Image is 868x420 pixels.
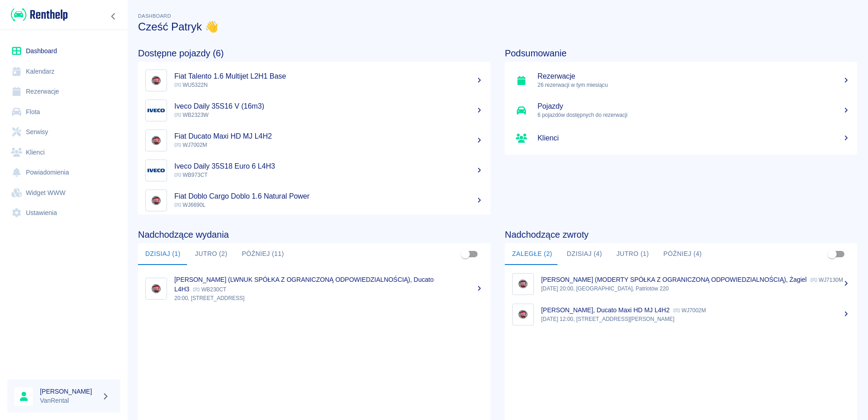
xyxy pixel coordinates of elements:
button: Później (11) [235,243,291,265]
img: Image [148,162,165,179]
a: Rezerwacje26 rezerwacji w tym miesiącu [505,65,857,95]
a: Powiadomienia [7,162,120,183]
p: [DATE] 12:00, [STREET_ADDRESS][PERSON_NAME] [541,315,850,323]
img: Renthelp logo [11,7,68,22]
span: WJ7002M [174,142,207,148]
img: Image [148,132,165,149]
a: ImageIveco Daily 35S16 V (16m3) WB2323W [138,95,490,125]
a: Klienci [505,125,857,151]
img: Image [148,72,165,89]
h4: Nadchodzące wydania [138,229,490,240]
a: Renthelp logo [7,7,68,22]
a: Widget WWW [7,183,120,203]
p: [PERSON_NAME] (LWNUK SPÓŁKA Z OGRANICZONĄ ODPOWIEDZIALNOŚCIĄ), Ducato L4H3 [174,276,434,293]
button: Zwiń nawigację [107,10,120,22]
h5: Klienci [538,134,850,143]
span: WU5322N [174,82,207,88]
h6: [PERSON_NAME] [40,387,98,396]
h5: Iveco Daily 35S18 Euro 6 L4H3 [174,162,483,171]
h5: Iveco Daily 35S16 V (16m3) [174,102,483,111]
h4: Nadchodzące zwroty [505,229,857,240]
p: WJ7002M [673,307,706,314]
h4: Podsumowanie [505,48,857,59]
a: Pojazdy6 pojazdów dostępnych do rezerwacji [505,95,857,125]
button: Jutro (2) [188,243,235,265]
h5: Pojazdy [538,102,850,111]
a: Image[PERSON_NAME] (MODERTY SPÓŁKA Z OGRANICZONĄ ODPOWIEDZIALNOŚCIĄ), Żagiel WJ7130M[DATE] 20:00,... [505,269,857,299]
p: 26 rezerwacji w tym miesiącu [538,81,850,89]
a: Flota [7,102,120,122]
p: VanRental [40,396,98,405]
p: [PERSON_NAME] (MODERTY SPÓŁKA Z OGRANICZONĄ ODPOWIEDZIALNOŚCIĄ), Żagiel [541,276,807,283]
a: ImageFiat Talento 1.6 Multijet L2H1 Base WU5322N [138,65,490,95]
p: [PERSON_NAME], Ducato Maxi HD MJ L4H2 [541,306,670,314]
img: Image [148,102,165,119]
p: 20:00, [STREET_ADDRESS] [174,294,483,302]
p: [DATE] 20:00, [GEOGRAPHIC_DATA], Patriotów 220 [541,285,850,293]
h5: Fiat Doblo Cargo Doblo 1.6 Natural Power [174,192,483,201]
p: WB230CT [193,286,226,293]
a: Rezerwacje [7,81,120,102]
img: Image [514,275,532,293]
a: ImageIveco Daily 35S18 Euro 6 L4H3 WB973CT [138,155,490,185]
button: Zaległe (2) [505,243,559,265]
span: WJ6690L [174,202,206,208]
a: Image[PERSON_NAME], Ducato Maxi HD MJ L4H2 WJ7002M[DATE] 12:00, [STREET_ADDRESS][PERSON_NAME] [505,299,857,330]
span: Pokaż przypisane tylko do mnie [457,245,474,263]
button: Dzisiaj (4) [559,243,609,265]
img: Image [514,306,532,323]
a: ImageFiat Doblo Cargo Doblo 1.6 Natural Power WJ6690L [138,185,490,215]
a: Klienci [7,142,120,163]
h5: Fiat Talento 1.6 Multijet L2H1 Base [174,72,483,81]
span: WB2323W [174,112,208,118]
a: Serwisy [7,122,120,142]
h5: Rezerwacje [538,72,850,81]
a: Kalendarz [7,61,120,82]
button: Jutro (1) [609,243,656,265]
h3: Cześć Patryk 👋 [138,20,857,33]
button: Później (4) [656,243,709,265]
button: Dzisiaj (1) [138,243,188,265]
a: Image[PERSON_NAME] (LWNUK SPÓŁKA Z OGRANICZONĄ ODPOWIEDZIALNOŚCIĄ), Ducato L4H3 WB230CT20:00, [ST... [138,269,490,309]
h4: Dostępne pojazdy (6) [138,48,490,59]
span: WB973CT [174,172,207,178]
p: WJ7130M [810,277,843,283]
span: Dashboard [138,13,171,19]
img: Image [148,192,165,209]
span: Pokaż przypisane tylko do mnie [824,245,841,263]
p: 6 pojazdów dostępnych do rezerwacji [538,111,850,119]
a: Ustawienia [7,203,120,223]
a: ImageFiat Ducato Maxi HD MJ L4H2 WJ7002M [138,125,490,155]
a: Dashboard [7,41,120,61]
img: Image [148,280,165,297]
h5: Fiat Ducato Maxi HD MJ L4H2 [174,132,483,141]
